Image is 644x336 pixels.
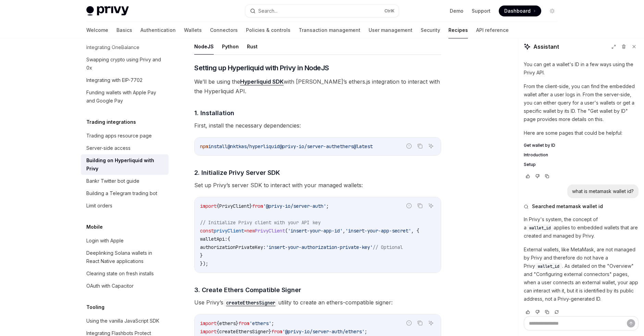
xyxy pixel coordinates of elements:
button: Copy the contents from the code block [416,201,424,210]
span: ( [285,228,288,234]
span: Searched metamask wallet id [532,203,603,210]
a: Security [421,22,440,38]
span: , [343,228,345,234]
span: , { [411,228,419,234]
a: Wallets [184,22,202,38]
a: Login with Apple [81,235,169,247]
button: Ask AI [426,201,435,210]
a: Swapping crypto using Privy and 0x [81,53,169,74]
span: Ctrl K [384,8,395,14]
h5: Tooling [86,303,104,311]
button: Python [222,38,239,55]
p: Here are some pages that could be helpful: [524,129,639,137]
span: // Optional [373,244,403,250]
div: Login with Apple [86,237,124,245]
span: 1. Installation [194,108,234,118]
div: OAuth with Capacitor [86,282,134,290]
span: { [216,203,219,209]
a: Setup [524,162,639,167]
a: Welcome [86,22,108,38]
span: 3. Create Ethers Compatible Signer [194,285,301,295]
a: Integrating with EIP-7702 [81,74,169,86]
a: OAuth with Capacitor [81,280,169,292]
a: API reference [476,22,509,38]
span: }); [200,261,208,267]
a: Recipes [448,22,468,38]
span: PrivyClient [219,203,249,209]
button: Toggle dark mode [547,5,558,16]
span: @nktkas/hyperliquid [227,143,280,149]
div: Clearing state on fresh installs [86,269,154,278]
a: Policies & controls [246,22,290,38]
a: Get wallet by ID [524,143,639,148]
a: Basics [116,22,132,38]
a: User management [369,22,412,38]
a: Building a Telegram trading bot [81,187,169,200]
button: Searched metamask wallet id [524,203,639,210]
span: '@privy-io/server-auth' [263,203,326,209]
button: Report incorrect code [405,142,413,151]
span: 'insert-your-authorization-private-key' [266,244,373,250]
h5: Mobile [86,223,103,231]
code: createEthersSigner [223,299,278,307]
span: 'insert-your-app-id' [288,228,343,234]
span: } [200,252,203,259]
h5: Trading integrations [86,118,136,126]
span: 'insert-your-app-secret' [345,228,411,234]
span: } [249,203,252,209]
span: authorizationPrivateKey: [200,244,266,250]
div: Limit orders [86,202,112,210]
span: wallet_id [538,264,559,269]
span: from [252,203,263,209]
p: External wallets, like MetaMask, are not managed by Privy and therefore do not have a Privy . As ... [524,245,639,303]
span: Use Privy’s utility to create an ethers-compatible signer: [194,298,441,307]
a: createEthersSigner [223,299,278,306]
span: Dashboard [504,8,531,14]
button: Send message [627,319,635,327]
span: // Initialize Privy client with your API key [200,219,321,226]
a: Connectors [210,22,238,38]
span: install [208,143,227,149]
div: Building a Telegram trading bot [86,189,157,197]
button: Search...CtrlK [245,5,399,17]
span: Get wallet by ID [524,143,555,148]
a: Authentication [140,22,176,38]
p: In Privy's system, the concept of a applies to embedded wallets that are created and managed by P... [524,215,639,240]
div: Using the vanilla JavaScript SDK [86,317,159,325]
span: Set up Privy’s server SDK to interact with your managed wallets: [194,180,441,190]
a: Transaction management [299,22,360,38]
span: Assistant [533,43,559,51]
p: From the client-side, you can find the embedded wallet after a user logs in. From the server-side... [524,82,639,123]
span: const [200,228,214,234]
a: Introduction [524,152,639,158]
a: Dashboard [499,5,541,16]
a: Building on Hyperliquid with Privy [81,154,169,175]
span: walletApi: [200,236,227,242]
a: Support [472,8,491,14]
a: Demo [450,8,463,14]
span: new [247,228,255,234]
div: Trading apps resource page [86,132,152,140]
div: what is metamask wallet id? [572,188,634,195]
a: Clearing state on fresh installs [81,267,169,280]
span: ; [326,203,329,209]
span: First, install the necessary dependencies: [194,121,441,130]
img: light logo [86,6,129,16]
div: Search... [258,7,277,15]
span: wallet_id [529,225,551,231]
span: Introduction [524,152,548,158]
span: We’ll be using the with [PERSON_NAME]’s ethers.js integration to interact with the Hyperliquid API. [194,77,441,96]
span: import [200,203,216,209]
span: PrivyClient [255,228,285,234]
a: Trading apps resource page [81,130,169,142]
span: { [227,236,230,242]
div: Building on Hyperliquid with Privy [86,156,164,173]
span: Setup [524,162,536,167]
div: Swapping crypto using Privy and 0x [86,56,164,72]
div: Server-side access [86,144,131,152]
a: Using the vanilla JavaScript SDK [81,315,169,327]
span: 2. Initialize Privy Server SDK [194,168,280,177]
button: Rust [247,38,258,55]
div: Integrating with EIP-7702 [86,76,143,84]
span: = [244,228,247,234]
